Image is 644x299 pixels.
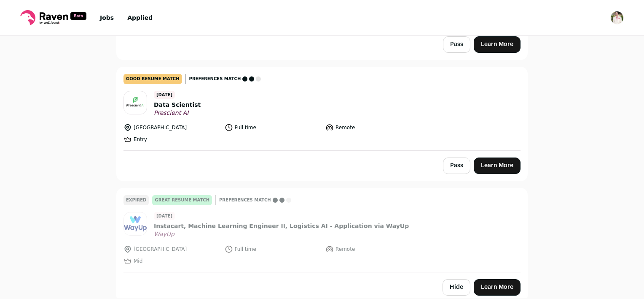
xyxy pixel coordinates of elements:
a: Expired great resume match Preferences match [DATE] Instacart, Machine Learning Engineer II, Logi... [117,188,527,272]
span: [DATE] [154,212,175,220]
div: good resume match [123,74,182,84]
li: [GEOGRAPHIC_DATA] [123,245,220,253]
li: Entry [123,135,220,144]
div: great resume match [152,195,212,205]
a: Learn More [474,279,521,296]
li: Remote [325,123,421,132]
button: Pass [443,158,470,174]
a: Learn More [474,158,521,174]
li: Mid [123,257,220,265]
div: Expired [123,195,149,205]
img: 18684896-medium_jpg [610,11,624,24]
span: WayUp [154,231,409,238]
li: Full time [225,123,321,132]
span: Prescient AI [154,109,201,117]
span: Data Scientist [154,101,201,109]
button: Open dropdown [610,11,624,24]
a: good resume match Preferences match [DATE] Data Scientist Prescient AI [GEOGRAPHIC_DATA] Full tim... [117,67,527,151]
img: 13731335275b144e5000e201228a5c118badb7196f1493e0309c684f83ad1c22.png [124,91,147,114]
span: Preferences match [219,196,271,204]
img: 4a4c5df77f68ae3eaf75c37953cc66870bd72cf25c3b9e6f736ad576ceaf797d.png [124,216,147,231]
span: Preferences match [189,75,241,83]
span: Instacart, Machine Learning Engineer II, Logistics AI - Application via WayUp [154,222,409,231]
li: Remote [325,245,421,253]
a: Applied [127,14,153,21]
button: Pass [443,36,470,53]
a: Jobs [100,14,114,21]
span: [DATE] [154,91,175,99]
button: Hide [443,279,470,296]
li: [GEOGRAPHIC_DATA] [123,123,220,132]
a: Learn More [474,36,521,53]
li: Full time [225,245,321,253]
